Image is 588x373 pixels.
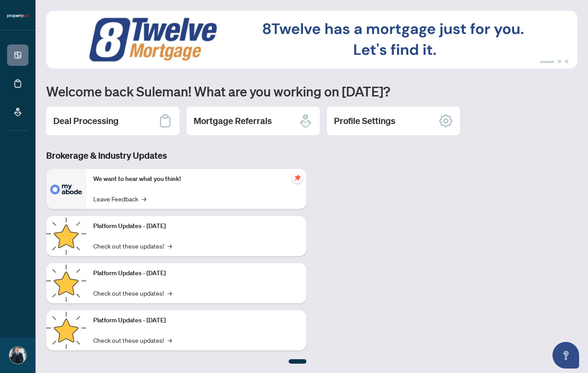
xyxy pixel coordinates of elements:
h2: Profile Settings [334,115,395,127]
img: Platform Updates - June 23, 2025 [46,310,86,350]
a: Check out these updates!→ [93,241,172,251]
img: We want to hear what you think! [46,169,86,209]
h2: Mortgage Referrals [194,115,272,127]
h1: Welcome back Suleman! What are you working on [DATE]? [46,83,577,100]
p: We want to hear what you think! [93,174,299,184]
h3: Brokerage & Industry Updates [46,149,306,162]
button: 3 [565,60,568,63]
a: Check out these updates!→ [93,335,172,345]
p: Platform Updates - [DATE] [93,316,299,325]
span: → [167,288,172,298]
p: Platform Updates - [DATE] [93,221,299,231]
button: 1 [540,60,554,63]
a: Leave Feedback→ [93,194,146,204]
img: Platform Updates - July 8, 2025 [46,263,86,303]
h2: Deal Processing [53,115,119,127]
img: Slide 0 [46,11,577,68]
a: Check out these updates!→ [93,288,172,298]
button: 2 [558,60,561,63]
img: logo [7,13,28,19]
img: Platform Updates - July 21, 2025 [46,216,86,256]
span: pushpin [292,172,303,183]
img: Profile Icon [9,347,26,364]
span: → [167,335,172,345]
span: → [142,194,146,204]
span: → [167,241,172,251]
p: Platform Updates - [DATE] [93,269,299,278]
button: Open asap [552,342,579,369]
